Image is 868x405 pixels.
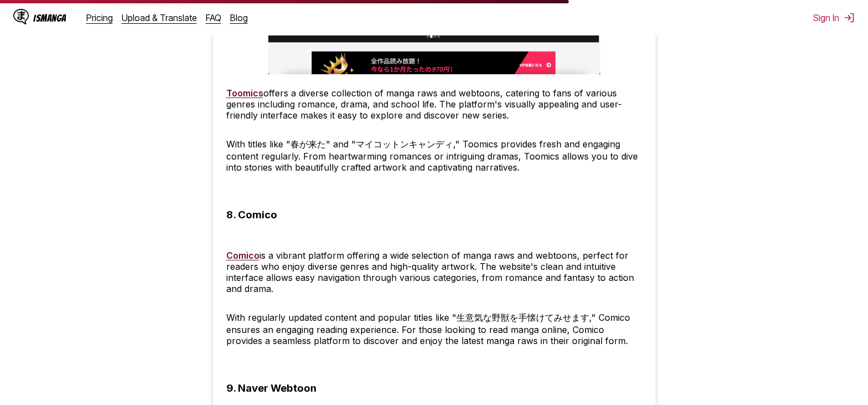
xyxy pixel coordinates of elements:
div: IsManga [33,13,66,23]
p: With titles like "春が来た" and "マイコットンキャンディ," Toomics provides fresh and engaging content regularly.... [226,139,642,173]
a: IsManga LogoIsManga [13,9,86,27]
a: Upload & Translate [122,12,197,23]
a: Pricing [86,12,113,23]
img: Sign out [844,12,855,23]
img: IsManga Logo [13,9,29,24]
a: FAQ [206,12,221,23]
p: is a vibrant platform offering a wide selection of manga raws and webtoons, perfect for readers w... [226,239,642,294]
a: Blog [230,12,248,23]
p: offers a diverse collection of manga raws and webtoons, catering to fans of various genres includ... [226,88,642,121]
h3: 9. Naver Webtoon [226,382,316,394]
h3: 8. Comico [226,208,277,221]
button: Sign In [813,12,855,23]
p: With regularly updated content and popular titles like "生意気な野獣を手懐けてみせます," Comico ensures an engag... [226,312,642,346]
a: Toomics [226,88,263,99]
a: Comico [226,250,259,261]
